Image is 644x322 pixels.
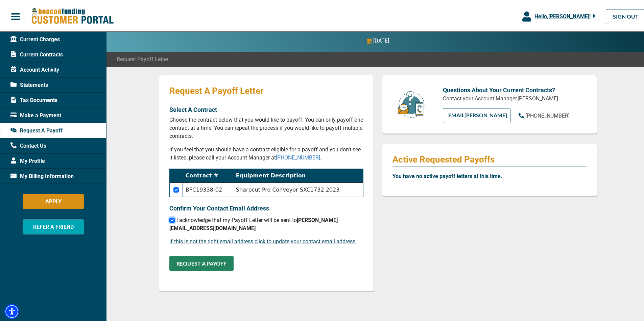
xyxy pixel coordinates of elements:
[23,218,84,233] button: REFER A FRIEND
[4,303,19,318] div: Accessibility Menu
[10,141,46,149] span: Contact Us
[169,202,363,212] p: Confirm Your Contact Email Address
[169,254,234,270] button: REQUEST A PAYOFF
[169,216,338,230] span: I acknowledge that my Payoff Letter will be sent to
[169,237,357,243] a: If this is not the right email address click to update your contact email address.
[443,84,587,93] p: Questions About Your Current Contracts?
[169,104,363,113] p: Select A Contract
[373,35,389,44] p: [DATE]
[10,65,59,73] span: Account Activity
[117,54,168,62] span: Request Payoff Letter
[10,156,45,164] span: My Profile
[525,111,570,118] span: [PHONE_NUMBER]
[10,125,63,133] span: Request A Payoff
[10,171,74,179] span: My Billing Information
[10,80,48,88] span: Statements
[534,12,591,18] span: Hello, [PERSON_NAME] !
[443,107,510,122] a: EMAIL[PERSON_NAME]
[23,193,84,208] button: APPLY
[10,49,63,57] span: Current Contracts
[443,93,587,101] p: Contact your Account Manager, [PERSON_NAME]
[10,110,61,118] span: Make a Payment
[31,6,114,24] img: Beacon Funding Customer Portal Logo
[392,172,502,178] b: You have no active payoff letters at this time.
[169,144,363,160] p: If you feel that you should have a contract eligible for a payoff and you don’t see it listed, pl...
[169,115,363,139] p: Choose the contract below that you would like to payoff. You can only payoff one contract at a ti...
[169,84,363,95] p: Request A Payoff Letter
[10,34,60,42] span: Current Charges
[233,168,363,182] th: Equipment Description
[519,110,570,119] a: [PHONE_NUMBER]
[183,181,233,196] td: BFC19338-02
[276,153,320,159] a: [PHONE_NUMBER]
[183,168,233,182] th: Contract #
[233,181,363,196] td: Sharpcut Pro Conveyor SXC1732 2023
[392,153,587,164] p: Active Requested Payoffs
[396,89,426,117] img: customer-service.png
[10,95,57,103] span: Tax Documents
